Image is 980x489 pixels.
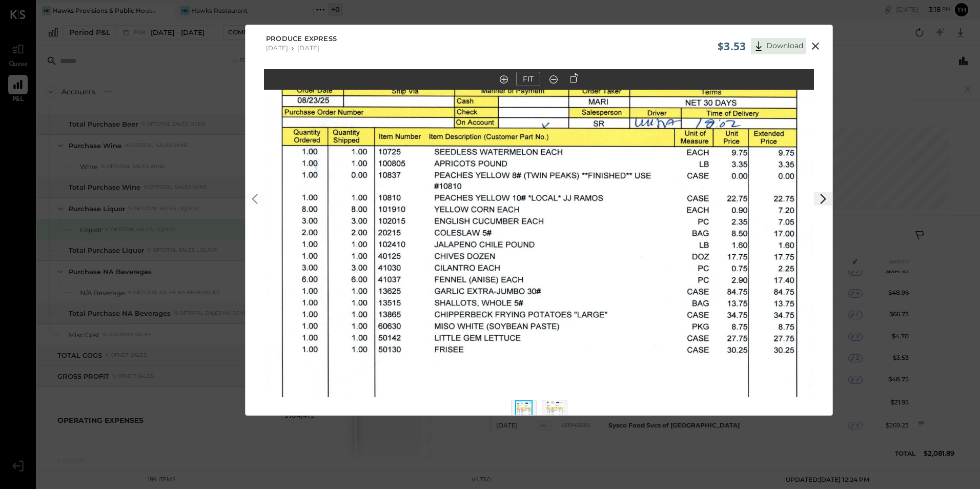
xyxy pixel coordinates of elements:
img: Thumbnail 2 [546,400,563,423]
span: Produce Express [266,34,337,44]
button: Download [751,38,806,54]
div: [DATE] [297,44,319,52]
span: $3.53 [718,39,746,53]
img: Thumbnail 1 [515,400,533,423]
div: [DATE] [266,44,288,52]
button: FIT [516,72,540,86]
